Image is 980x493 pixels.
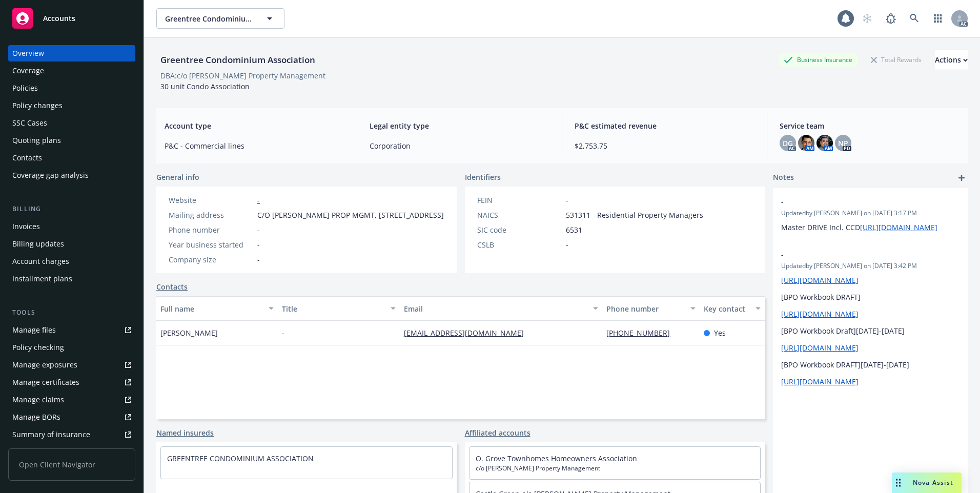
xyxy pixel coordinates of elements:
div: Manage certificates [12,374,79,391]
a: Manage certificates [8,374,135,391]
a: Account charges [8,253,135,270]
div: Billing [8,204,135,214]
img: photo [798,135,814,151]
a: [URL][DOMAIN_NAME] [860,222,937,232]
span: P&C - Commercial lines [165,140,344,151]
div: Manage claims [12,392,64,408]
a: [URL][DOMAIN_NAME] [781,309,859,319]
div: Greentree Condominium Association [156,53,319,67]
a: Coverage [8,63,135,79]
p: [BPO Workbook Draft][DATE]-[DATE] [781,325,959,336]
span: Identifiers [465,172,501,182]
a: Invoices [8,218,135,235]
div: Installment plans [12,271,72,287]
button: Title [278,296,399,321]
div: SSC Cases [12,115,47,131]
a: Manage BORs [8,409,135,425]
span: [PERSON_NAME] [160,327,218,338]
div: Overview [12,45,44,61]
div: Coverage [12,63,44,79]
span: Open Client Navigator [8,448,135,481]
button: Phone number [602,296,700,321]
a: Switch app [928,8,948,29]
div: Tools [8,307,135,318]
span: Notes [773,172,794,184]
div: Account charges [12,253,69,270]
div: Title [282,303,384,314]
span: Nova Assist [913,478,953,487]
div: Total Rewards [866,53,927,66]
a: SSC Cases [8,115,135,131]
div: Summary of insurance [12,426,90,443]
div: Manage exposures [12,357,77,373]
div: SIC code [477,224,562,235]
a: [URL][DOMAIN_NAME] [781,343,859,353]
div: Company size [169,254,253,265]
span: - [781,196,933,207]
a: Contacts [8,150,135,166]
a: Quoting plans [8,132,135,149]
a: Billing updates [8,236,135,252]
a: Summary of insurance [8,426,135,443]
span: Greentree Condominium Association [165,13,254,24]
span: Master DRIVE Incl. CCD [781,222,937,232]
a: Named insureds [156,427,214,438]
a: Search [904,8,925,29]
img: photo [816,135,833,151]
span: Updated by [PERSON_NAME] on [DATE] 3:42 PM [781,261,959,271]
a: Policy changes [8,97,135,114]
span: - [566,239,568,250]
a: Installment plans [8,271,135,287]
a: Accounts [8,4,135,33]
a: GREENTREE CONDOMINIUM ASSOCIATION [167,454,314,463]
span: 531311 - Residential Property Managers [566,210,703,220]
a: Manage exposures [8,357,135,373]
span: Yes [714,327,726,338]
div: Phone number [606,303,684,314]
span: Account type [165,120,344,131]
div: DBA: c/o [PERSON_NAME] Property Management [160,70,325,81]
p: [BPO Workbook DRAFT] [781,292,959,302]
span: Service team [780,120,959,131]
div: Quoting plans [12,132,61,149]
a: [URL][DOMAIN_NAME] [781,377,859,386]
a: Start snowing [857,8,877,29]
a: Manage files [8,322,135,338]
div: Actions [935,50,968,70]
span: Corporation [370,140,549,151]
div: Full name [160,303,262,314]
a: Contacts [156,281,188,292]
span: - [781,249,933,260]
div: Business Insurance [779,53,857,66]
a: Policies [8,80,135,96]
button: Greentree Condominium Association [156,8,284,29]
span: 30 unit Condo Association [160,81,250,91]
a: Overview [8,45,135,61]
span: $2,753.75 [575,140,754,151]
span: - [257,239,260,250]
span: - [257,224,260,235]
div: NAICS [477,210,562,220]
span: - [566,195,568,206]
div: FEIN [477,195,562,206]
a: O. Grove Townhomes Homeowners Association [476,454,637,463]
div: Policy changes [12,97,63,114]
a: [PHONE_NUMBER] [606,328,678,338]
div: -Updatedby [PERSON_NAME] on [DATE] 3:42 PM[URL][DOMAIN_NAME][BPO Workbook DRAFT][URL][DOMAIN_NAME... [773,241,968,395]
a: Coverage gap analysis [8,167,135,183]
button: Email [400,296,603,321]
div: Policy checking [12,339,64,356]
span: - [282,327,284,338]
button: Actions [935,50,968,70]
div: Manage files [12,322,56,338]
div: -Updatedby [PERSON_NAME] on [DATE] 3:17 PMMaster DRIVE Incl. CCD[URL][DOMAIN_NAME] [773,188,968,241]
div: CSLB [477,239,562,250]
a: Affiliated accounts [465,427,530,438]
span: NP [838,138,848,149]
div: Phone number [169,224,253,235]
span: DG [783,138,793,149]
button: Full name [156,296,278,321]
button: Nova Assist [892,473,962,493]
span: P&C estimated revenue [575,120,754,131]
